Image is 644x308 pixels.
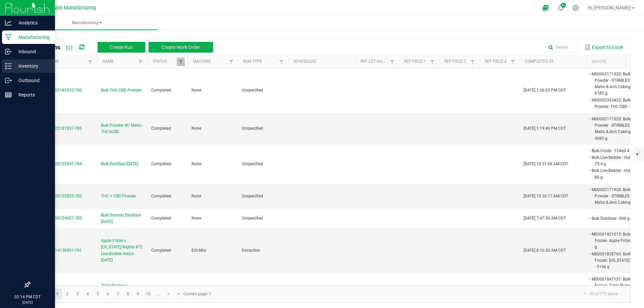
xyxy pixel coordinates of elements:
[166,291,171,297] span: Go to the next page
[98,42,145,53] button: Create Run
[12,33,52,41] p: Manufacturing
[192,162,201,166] span: None
[34,248,82,253] span: MP-20250814130951-781
[3,300,52,305] p: [DATE]
[12,91,52,99] p: Reports
[591,97,644,110] li: M00002393422: Bulk Powder: THC:CBD - 95 g
[524,248,566,253] span: [DATE] 8:10:50 AM CDT
[176,291,181,297] span: Go to the last page
[34,126,82,131] span: MP-20250825181837-785
[3,294,52,300] p: 02:14 PM CDT
[5,19,12,26] inline-svg: Analytics
[101,122,143,135] span: Bulk Powder W/ Malto - THC4CBD
[469,58,477,66] a: Filter
[591,116,644,142] li: M00002171928: Bulk Powder - STiRiBLES (With Malto & Anti Caking) - 5085 g
[133,289,143,299] a: Page 9
[12,76,52,84] p: Outbound
[591,167,644,180] li: Bulk Live Badder - Hybrid - 80 g
[572,5,580,11] div: Manage settings
[591,71,644,97] li: M00002171928: Bulk Powder - STiRiBLES (With Malto & Anti Caking) - 6185 g
[591,215,644,222] li: Bulk Distillate - 900 g
[193,59,227,64] a: MachineSortable
[591,251,644,270] li: M00001838760: Bulk Fresh Frozen: [US_STATE] Nights - 5196 g
[16,16,157,30] a: Manufacturing
[151,248,171,253] span: Completed
[12,19,52,27] p: Analytics
[388,58,396,66] a: Filter
[35,59,86,64] a: ExtractionSortable
[86,58,94,66] a: Filter
[525,59,584,64] a: Completed AtSortable
[101,193,136,199] span: THC + CBD Powder
[162,45,200,50] span: Create Work Order
[123,289,133,299] a: Page 8
[62,289,72,299] a: Page 2
[524,88,566,93] span: [DATE] 1:26:53 PM CDT
[5,63,12,69] inline-svg: Inventory
[103,289,113,299] a: Page 6
[5,48,12,55] inline-svg: Inbound
[192,216,201,221] span: None
[192,88,201,93] span: None
[192,248,206,253] span: EtS Mini
[41,5,96,11] span: Teal Labs Manufacturing
[16,20,157,26] span: Manufacturing
[588,5,631,10] span: Hi, [PERSON_NAME]!
[12,62,52,70] p: Inventory
[83,289,93,299] a: Page 4
[591,231,644,251] li: M00001421015: Bulk Fresh Frozen: Apple Fritter - 6804 g
[35,42,218,53] div: All Runs
[73,289,83,299] a: Page 3
[34,194,82,198] span: MP-20250820152853-783
[34,216,82,221] span: MP-20250820124657-782
[591,186,644,206] li: M00002171928: Bulk Powder - STiRiBLES (With Malto & Anti Caking) - 50 g
[113,289,123,299] a: Page 7
[545,42,579,52] input: Search
[144,289,153,299] a: Page 10
[404,59,428,64] a: Ref Field 1Sortable
[277,58,285,66] a: Filter
[30,286,630,303] kendo-pager: Current page: 1
[12,48,52,56] p: Inbound
[174,289,183,299] a: Go to the last page
[524,162,568,166] span: [DATE] 10:31:06 AM CDT
[591,154,644,167] li: Bulk Live Badder - Hybrid - 79.4 g
[34,88,82,93] span: MP-20250825182532-786
[242,162,263,166] span: Unspecified
[151,126,171,131] span: Completed
[524,194,568,198] span: [DATE] 10:30:17 AM CDT
[164,289,174,299] a: Go to the next page
[428,58,436,66] a: Filter
[524,216,566,221] span: [DATE] 7:47:36 AM CDT
[101,87,141,94] span: Bulk THC:CBD Powder
[242,126,263,131] span: Unspecified
[151,88,171,93] span: Completed
[293,59,353,64] a: ScheduledSortable
[149,42,213,53] button: Create Work Order
[93,289,103,299] a: Page 5
[509,58,517,66] a: Filter
[242,248,260,253] span: Extraction
[444,59,468,64] a: Ref Field 2Sortable
[154,289,163,299] a: Page 11
[151,216,171,221] span: Completed
[177,58,185,66] a: Filter
[153,59,176,64] a: StatusSortable
[192,194,201,198] span: None
[485,59,508,64] a: Ref Field 3Sortable
[102,59,136,64] a: NameSortable
[101,161,138,167] span: Bulk Distillate [DATE]
[5,34,12,41] inline-svg: Manufacturing
[5,91,12,98] inline-svg: Reports
[151,162,171,166] span: Completed
[151,194,171,198] span: Completed
[242,216,263,221] span: Unspecified
[591,276,644,296] li: M00001847151: Bulk Fresh Frozen: Triple Burger - 4536 g
[137,58,145,66] a: Filter
[52,289,62,299] a: Page 1
[591,147,644,154] li: Bulk Crude - 12460.4 g
[524,126,566,131] span: [DATE] 1:19:46 PM CDT
[242,88,263,93] span: Unspecified
[243,59,277,64] a: Run TypeSortable
[242,194,263,198] span: Unspecified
